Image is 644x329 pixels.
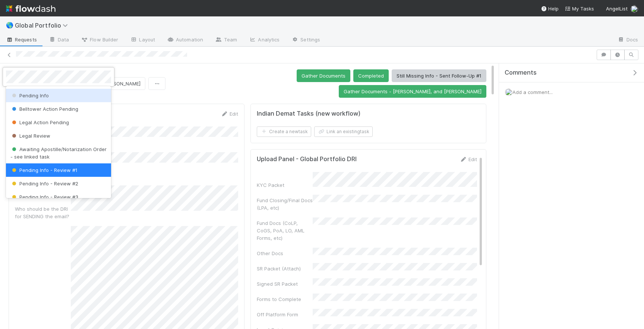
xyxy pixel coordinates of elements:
span: Awaiting Apostille/Notarization Order - see linked task [10,146,107,160]
span: Legal Action Pending [10,119,69,125]
span: Legal Review [10,133,50,139]
span: Pending Info - Review #3 [10,194,78,200]
span: Belltower Action Pending [10,106,78,112]
span: Pending Info - Review #2 [10,181,78,187]
span: Pending Info [10,93,49,98]
span: Pending Info - Review #1 [10,167,78,173]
